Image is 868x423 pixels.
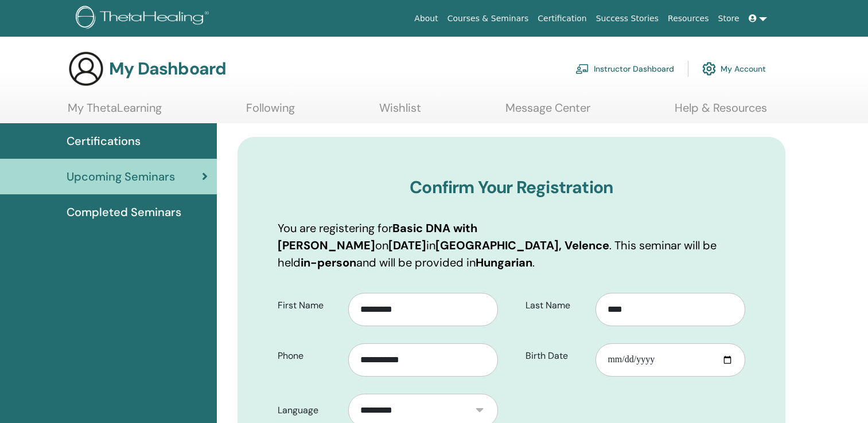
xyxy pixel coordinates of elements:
a: Instructor Dashboard [575,56,674,81]
p: You are registering for on in . This seminar will be held and will be provided in . [278,220,745,271]
font: My Account [721,64,766,74]
a: Wishlist [379,101,421,123]
b: [GEOGRAPHIC_DATA], Velence [435,238,609,253]
a: My Account [702,56,766,81]
span: Completed Seminars [67,203,181,221]
h3: My Dashboard [109,58,226,79]
label: Birth Date [517,345,596,367]
label: First Name [269,295,348,316]
a: Success Stories [591,8,663,29]
label: Last Name [517,295,596,316]
b: [DATE] [388,238,426,253]
b: in-person [301,255,356,270]
h3: Confirm Your Registration [278,177,745,198]
a: Message Center [505,101,590,123]
a: Help & Resources [675,101,767,123]
img: generic-user-icon.jpg [68,50,104,87]
font: Instructor Dashboard [594,64,674,74]
img: chalkboard-teacher.svg [575,64,589,74]
img: logo.png [76,6,213,32]
a: Certification [533,8,591,29]
img: cog.svg [702,59,716,79]
label: Language [269,399,348,421]
a: My ThetaLearning [68,101,162,123]
a: Courses & Seminars [443,8,534,29]
span: Certifications [67,132,141,150]
a: Resources [663,8,714,29]
span: Upcoming Seminars [67,168,175,185]
a: About [410,8,442,29]
b: Hungarian [476,255,532,270]
a: Following [246,101,295,123]
a: Store [714,8,744,29]
label: Phone [269,345,348,367]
